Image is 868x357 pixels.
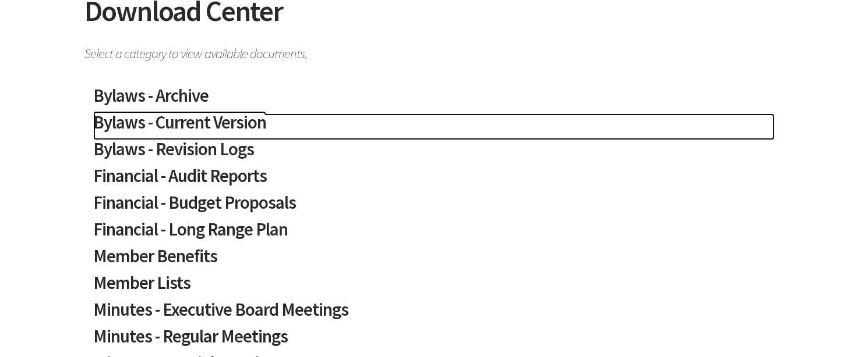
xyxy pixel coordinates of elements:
a: Financial - Audit Reports [93,167,775,194]
a: Member Lists [93,274,775,301]
a: Bylaws - Archive [93,87,775,113]
a: Member Benefits [93,247,775,274]
span: Select a category to view available documents. [84,40,784,60]
a: Bylaws - Revision Logs [93,140,775,167]
a: Bylaws - Current Version [93,113,775,140]
a: Financial - Long Range Plan [93,220,775,247]
a: Financial - Budget Proposals [93,194,775,220]
a: Minutes - Regular Meetings [93,327,775,354]
a: Minutes - Executive Board Meetings [93,301,775,327]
